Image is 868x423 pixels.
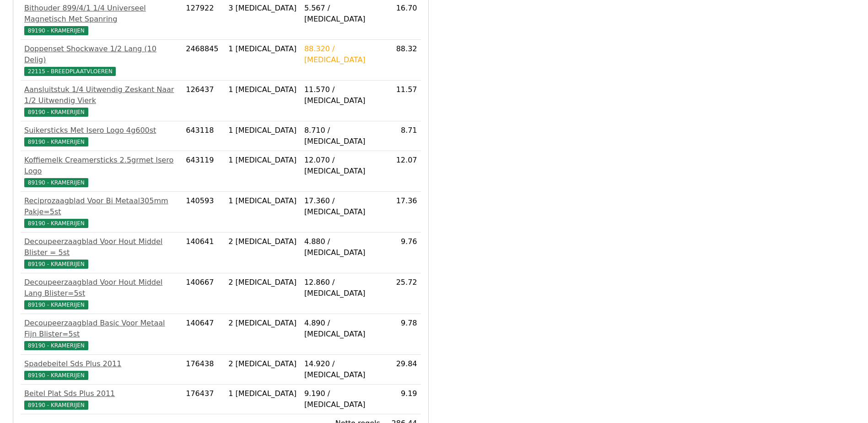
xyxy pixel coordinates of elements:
td: 11.57 [384,81,421,121]
div: 1 [MEDICAL_DATA] [228,195,297,206]
span: 89190 - KRAMERIJEN [24,137,88,146]
div: 1 [MEDICAL_DATA] [228,43,297,54]
div: Doppenset Shockwave 1/2 Lang (10 Delig) [24,43,178,65]
a: Bithouder 899/4/1 1/4 Universeel Magnetisch Met Spanring89190 - KRAMERIJEN [24,3,178,36]
td: 29.84 [384,355,421,385]
a: Decoupeerzaagblad Voor Hout Middel Blister = 5st89190 - KRAMERIJEN [24,236,178,269]
td: 9.78 [384,314,421,355]
div: 3 [MEDICAL_DATA] [228,3,297,14]
a: Spadebeitel Sds Plus 201189190 - KRAMERIJEN [24,358,178,380]
td: 140593 [182,192,225,233]
span: 89190 - KRAMERIJEN [24,371,88,380]
span: 89190 - KRAMERIJEN [24,178,88,187]
div: 5.567 / [MEDICAL_DATA] [304,3,380,25]
div: 4.890 / [MEDICAL_DATA] [304,318,380,340]
span: 89190 - KRAMERIJEN [24,341,88,350]
td: 9.76 [384,233,421,273]
a: Koffiemelk Creamersticks 2.5grmet Isero Logo89190 - KRAMERIJEN [24,155,178,188]
div: 12.070 / [MEDICAL_DATA] [304,155,380,177]
div: 11.570 / [MEDICAL_DATA] [304,84,380,106]
div: 1 [MEDICAL_DATA] [228,155,297,166]
td: 2468845 [182,40,225,81]
td: 17.36 [384,192,421,233]
td: 9.19 [384,385,421,414]
div: 12.860 / [MEDICAL_DATA] [304,277,380,299]
div: 14.920 / [MEDICAL_DATA] [304,358,380,380]
div: Beitel Plat Sds Plus 2011 [24,388,178,399]
a: Reciprozaagblad Voor Bi Metaal305mm Pakje=5st89190 - KRAMERIJEN [24,195,178,228]
td: 176437 [182,385,225,414]
a: Beitel Plat Sds Plus 201189190 - KRAMERIJEN [24,388,178,410]
div: Spadebeitel Sds Plus 2011 [24,358,178,369]
div: Decoupeerzaagblad Voor Hout Middel Blister = 5st [24,236,178,258]
div: 9.190 / [MEDICAL_DATA] [304,388,380,410]
td: 140667 [182,273,225,314]
span: 22115 - BREEDPLAATVLOEREN [24,67,116,76]
div: Suikersticks Met Isero Logo 4g600st [24,125,178,136]
td: 140647 [182,314,225,355]
div: 8.710 / [MEDICAL_DATA] [304,125,380,147]
div: Decoupeerzaagblad Basic Voor Metaal Fijn Blister=5st [24,318,178,340]
span: 89190 - KRAMERIJEN [24,219,88,228]
div: 88.320 / [MEDICAL_DATA] [304,43,380,65]
div: Decoupeerzaagblad Voor Hout Middel Lang Blister=5st [24,277,178,299]
span: 89190 - KRAMERIJEN [24,26,88,35]
span: 89190 - KRAMERIJEN [24,300,88,309]
td: 140641 [182,233,225,273]
td: 25.72 [384,273,421,314]
a: Aansluitstuk 1/4 Uitwendig Zeskant Naar 1/2 Uitwendig Vierk89190 - KRAMERIJEN [24,84,178,117]
span: 89190 - KRAMERIJEN [24,260,88,269]
a: Suikersticks Met Isero Logo 4g600st89190 - KRAMERIJEN [24,125,178,147]
span: 89190 - KRAMERIJEN [24,401,88,410]
div: 2 [MEDICAL_DATA] [228,318,297,329]
td: 176438 [182,355,225,385]
div: 2 [MEDICAL_DATA] [228,277,297,288]
div: 1 [MEDICAL_DATA] [228,125,297,136]
a: Doppenset Shockwave 1/2 Lang (10 Delig)22115 - BREEDPLAATVLOEREN [24,43,178,76]
a: Decoupeerzaagblad Basic Voor Metaal Fijn Blister=5st89190 - KRAMERIJEN [24,318,178,351]
div: Aansluitstuk 1/4 Uitwendig Zeskant Naar 1/2 Uitwendig Vierk [24,84,178,106]
span: 89190 - KRAMERIJEN [24,108,88,117]
div: Reciprozaagblad Voor Bi Metaal305mm Pakje=5st [24,195,178,217]
div: 2 [MEDICAL_DATA] [228,358,297,369]
td: 643119 [182,151,225,192]
div: Koffiemelk Creamersticks 2.5grmet Isero Logo [24,155,178,177]
td: 12.07 [384,151,421,192]
div: 1 [MEDICAL_DATA] [228,388,297,399]
a: Decoupeerzaagblad Voor Hout Middel Lang Blister=5st89190 - KRAMERIJEN [24,277,178,310]
div: 4.880 / [MEDICAL_DATA] [304,236,380,258]
div: 17.360 / [MEDICAL_DATA] [304,195,380,217]
div: 2 [MEDICAL_DATA] [228,236,297,247]
td: 126437 [182,81,225,121]
td: 8.71 [384,121,421,151]
td: 88.32 [384,40,421,81]
div: Bithouder 899/4/1 1/4 Universeel Magnetisch Met Spanring [24,3,178,25]
div: 1 [MEDICAL_DATA] [228,84,297,95]
td: 643118 [182,121,225,151]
